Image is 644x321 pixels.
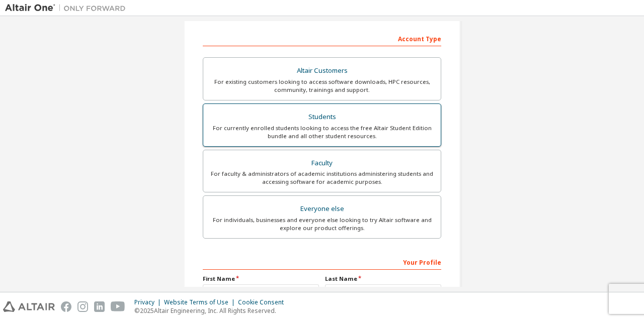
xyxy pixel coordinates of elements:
[5,3,131,13] img: Altair One
[77,301,88,312] img: instagram.svg
[209,202,435,216] div: Everyone else
[238,298,290,306] div: Cookie Consent
[94,301,105,312] img: linkedin.svg
[209,110,435,124] div: Students
[209,216,435,232] div: For individuals, businesses and everyone else looking to try Altair software and explore our prod...
[209,64,435,78] div: Altair Customers
[134,298,164,306] div: Privacy
[3,301,55,312] img: altair_logo.svg
[203,30,441,46] div: Account Type
[203,254,441,270] div: Your Profile
[209,78,435,94] div: For existing customers looking to access software downloads, HPC resources, community, trainings ...
[203,275,319,283] label: First Name
[325,275,441,283] label: Last Name
[61,301,71,312] img: facebook.svg
[111,301,125,312] img: youtube.svg
[134,306,290,315] p: © 2025 Altair Engineering, Inc. All Rights Reserved.
[209,156,435,170] div: Faculty
[209,124,435,140] div: For currently enrolled students looking to access the free Altair Student Edition bundle and all ...
[164,298,238,306] div: Website Terms of Use
[209,170,435,186] div: For faculty & administrators of academic institutions administering students and accessing softwa...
